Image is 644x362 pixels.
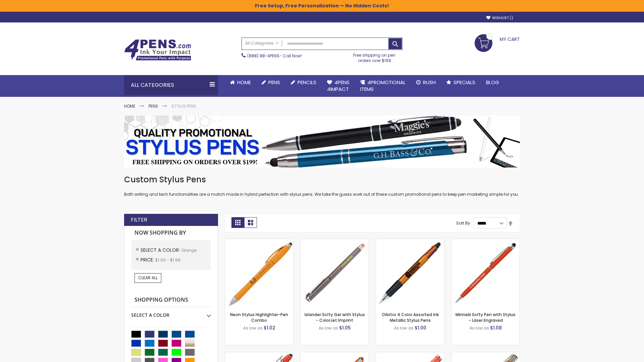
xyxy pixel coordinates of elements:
[423,79,436,86] span: Rush
[298,79,316,86] span: Pencils
[124,116,520,168] img: Stylus Pens
[301,352,369,358] a: Avendale Velvet Touch Stylus Gel Pen-Orange
[490,324,502,331] span: $1.08
[256,75,285,90] a: Pens
[149,103,158,109] a: Pens
[451,239,520,307] img: Minnelli Softy Pen with Stylus - Laser Engraved-Orange
[243,325,263,331] span: As low as
[268,79,280,86] span: Pens
[394,325,414,331] span: As low as
[470,325,489,331] span: As low as
[486,79,499,86] span: Blog
[231,217,244,228] strong: Grid
[451,352,520,358] a: Tres-Chic Softy Brights with Stylus Pen - Laser-Orange
[171,103,196,109] strong: Stylus Pens
[360,79,406,93] span: 4PROMOTIONAL ITEMS
[415,324,426,331] span: $1.00
[327,79,350,93] span: 4Pens 4impact
[124,103,135,109] a: Home
[322,75,355,97] a: 4Pens4impact
[319,325,338,331] span: As low as
[486,15,513,20] a: Wishlist
[301,239,369,307] img: Islander Softy Gel with Stylus - ColorJet Imprint-Orange
[131,293,211,307] strong: Shopping Options
[376,239,444,307] img: Orbitor 4 Color Assorted Ink Metallic Stylus Pens-Orange
[285,75,322,90] a: Pencils
[124,75,218,95] div: All Categories
[382,312,439,323] a: Orbitor 4 Color Assorted Ink Metallic Stylus Pens
[124,174,520,197] div: Both writing and tech functionalities are a match made in hybrid perfection with stylus pens. We ...
[376,239,444,244] a: Orbitor 4 Color Assorted Ink Metallic Stylus Pens-Orange
[376,352,444,358] a: Marin Softy Pen with Stylus - Laser Engraved-Orange
[453,79,475,86] span: Specials
[225,239,293,307] img: Neon Stylus Highlighter-Pen Combo-Orange
[131,226,211,240] strong: Now Shopping by
[305,312,365,323] a: Islander Softy Gel with Stylus - ColorJet Imprint
[138,275,158,281] span: Clear All
[225,352,293,358] a: 4P-MS8B-Orange
[245,41,279,46] span: All Categories
[135,273,161,283] a: Clear All
[225,75,256,90] a: Home
[355,75,411,97] a: 4PROMOTIONALITEMS
[441,75,481,90] a: Specials
[339,324,351,331] span: $1.05
[346,50,403,63] div: Free shipping on pen orders over $199
[131,216,147,224] strong: Filter
[247,53,279,59] a: (888) 88-4PENS
[455,312,516,323] a: Minnelli Softy Pen with Stylus - Laser Engraved
[411,75,441,90] a: Rush
[124,174,520,185] h1: Custom Stylus Pens
[155,257,180,263] span: $1.00 - $1.99
[141,256,155,263] span: Price
[451,239,520,244] a: Minnelli Softy Pen with Stylus - Laser Engraved-Orange
[242,38,282,49] a: All Categories
[247,53,302,59] span: - Call Now!
[456,220,470,226] label: Sort By
[481,75,504,90] a: Blog
[301,239,369,244] a: Islander Softy Gel with Stylus - ColorJet Imprint-Orange
[264,324,275,331] span: $1.02
[141,247,181,253] span: Select A Color
[124,39,191,61] img: 4Pens Custom Pens and Promotional Products
[131,307,211,318] div: Select A Color
[230,312,288,323] a: Neon Stylus Highlighter-Pen Combo
[225,239,293,244] a: Neon Stylus Highlighter-Pen Combo-Orange
[237,79,251,86] span: Home
[181,247,197,253] span: Orange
